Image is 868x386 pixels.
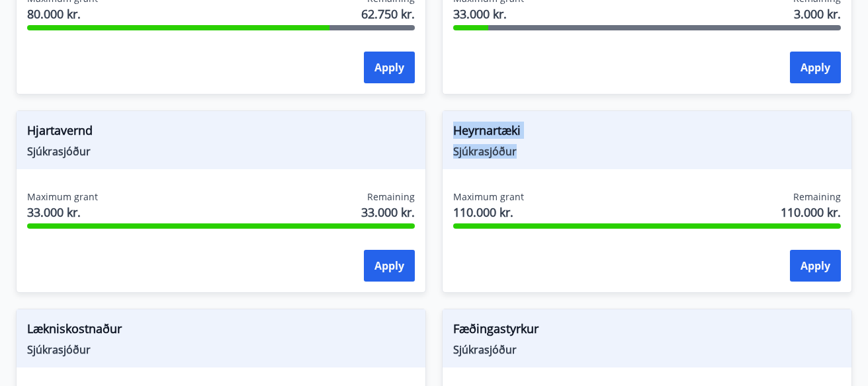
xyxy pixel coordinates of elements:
span: 33.000 kr. [27,204,98,221]
span: Sjúkrasjóður [27,342,415,357]
span: Maximum grant [27,190,98,204]
span: Fæðingastyrkur [453,320,841,342]
span: Remaining [367,190,415,204]
button: Apply [364,250,415,282]
button: Apply [364,52,415,83]
span: 3.000 kr. [794,5,841,22]
span: 62.750 kr. [361,5,415,22]
span: Remaining [793,190,841,204]
span: 110.000 kr. [781,204,841,221]
span: Lækniskostnaður [27,320,415,342]
span: Sjúkrasjóður [453,144,841,159]
span: 33.000 kr. [453,5,524,22]
button: Apply [790,250,841,282]
span: Sjúkrasjóður [453,342,841,357]
span: Maximum grant [453,190,524,204]
span: Hjartavernd [27,122,415,144]
span: 110.000 kr. [453,204,524,221]
span: 33.000 kr. [361,204,415,221]
button: Apply [790,52,841,83]
span: Heyrnartæki [453,122,841,144]
span: 80.000 kr. [27,5,98,22]
span: Sjúkrasjóður [27,144,415,159]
